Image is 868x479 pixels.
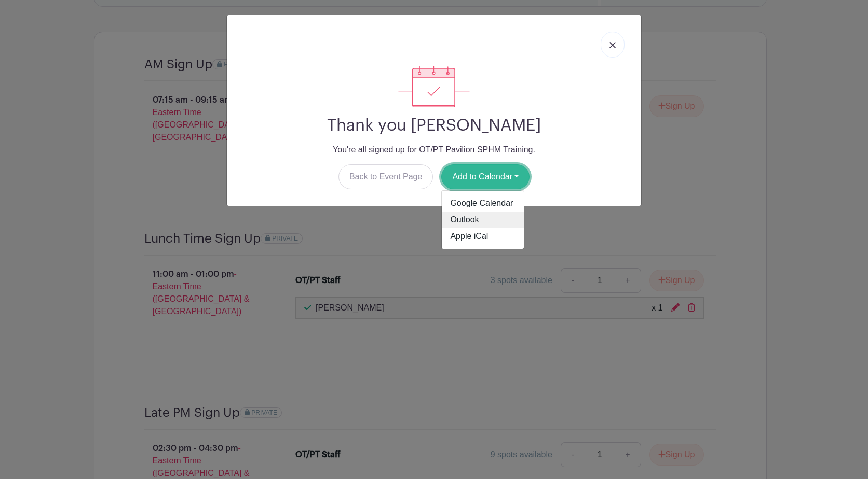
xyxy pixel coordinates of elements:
a: Back to Event Page [338,164,433,189]
img: close_button-5f87c8562297e5c2d7936805f587ecaba9071eb48480494691a3f1689db116b3.svg [609,42,616,48]
h2: Thank you [PERSON_NAME] [235,116,633,135]
p: You're all signed up for OT/PT Pavilion SPHM Training. [235,144,633,156]
button: Add to Calendar [441,164,530,189]
img: signup_complete-c468d5dda3e2740ee63a24cb0ba0d3ce5d8a4ecd24259e683200fb1569d990c8.svg [398,66,470,107]
a: Outlook [442,212,524,228]
a: Apple iCal [442,228,524,245]
a: Google Calendar [442,195,524,212]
